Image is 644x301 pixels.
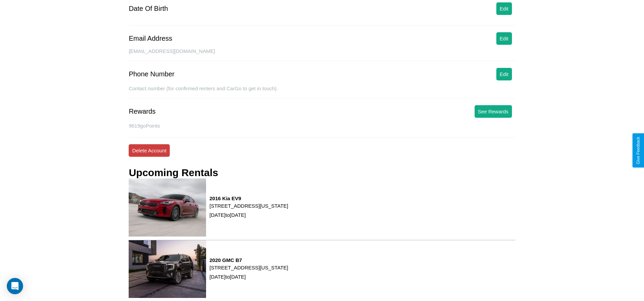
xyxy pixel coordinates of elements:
div: Contact number (for confirmed renters and CarGo to get in touch). [129,86,515,98]
div: Phone Number [129,70,174,78]
button: Edit [496,32,512,45]
div: Date Of Birth [129,5,168,13]
button: Edit [496,2,512,15]
img: rental [129,240,206,298]
div: Email Address [129,35,172,42]
button: Edit [496,68,512,80]
button: See Rewards [475,105,512,118]
div: Give Feedback [636,137,641,164]
h3: 2016 Kia EV9 [209,195,288,201]
img: rental [129,178,206,237]
p: [STREET_ADDRESS][US_STATE] [209,201,288,210]
p: [STREET_ADDRESS][US_STATE] [209,263,288,272]
div: Open Intercom Messenger [7,278,23,294]
p: [DATE] to [DATE] [209,210,288,220]
h3: 2020 GMC B7 [209,257,288,263]
p: [DATE] to [DATE] [209,272,288,281]
button: Delete Account [129,144,170,157]
div: [EMAIL_ADDRESS][DOMAIN_NAME] [129,48,515,61]
div: Rewards [129,108,155,115]
h3: Upcoming Rentals [129,167,218,178]
p: 9619 goPoints [129,121,515,130]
